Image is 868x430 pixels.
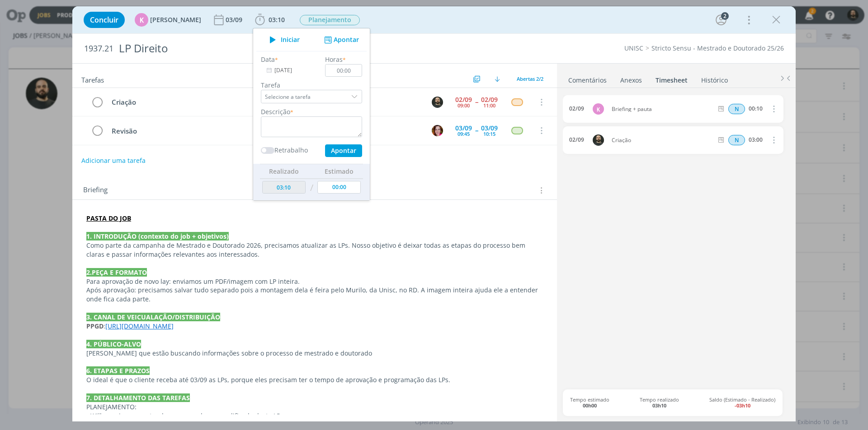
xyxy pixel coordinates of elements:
div: 03/09 [226,17,244,23]
a: Timesheet [655,72,688,85]
p: [PERSON_NAME] que estão buscando informações sobre o processo de mestrado e doutorado [86,349,543,358]
strong: 4. PÚBLICO-ALVO [86,340,141,348]
button: Adicionar uma tarefa [81,153,146,169]
button: P [430,95,444,109]
span: -- [475,99,478,105]
div: 02/09 [569,137,584,143]
div: 09:45 [458,131,470,136]
span: Tempo estimado [570,397,609,408]
div: K [593,103,604,115]
th: Realizado [260,164,308,178]
span: Tempo realizado [640,397,679,408]
a: PASTA DO JOB [86,214,131,222]
span: 03:10 [269,15,285,24]
span: -- [475,127,478,134]
span: 1937.21 [84,44,113,54]
button: Planejamento [299,14,360,26]
a: Stricto Sensu - Mestrado e Doutorado 25/26 [651,44,784,52]
img: B [432,125,443,136]
button: Apontar [325,144,362,157]
span: N [728,104,745,114]
strong: 1. INTRODUÇÃO (contexto do job + objetivos) [86,232,229,240]
div: 03:00 [749,137,763,143]
div: Revisão [108,125,423,137]
button: K[PERSON_NAME] [135,13,201,27]
button: 03:10 [253,13,287,27]
div: 00:10 [749,106,763,112]
label: Tarefa [261,80,362,90]
strong: 2.PEÇA E FORMATO [86,268,147,277]
p: PLANEJAMENTO: [86,402,543,412]
div: 10:15 [483,131,495,136]
div: Anexos [620,76,642,85]
div: Horas normais [728,104,745,114]
button: B [430,124,444,137]
span: N [728,135,745,145]
div: 03/09 [481,125,498,131]
label: Descrição [261,107,290,116]
span: Briefing [83,185,108,196]
ul: 03:10 [253,28,370,201]
div: Horas normais [728,135,745,145]
div: 2 [721,12,729,20]
span: Abertas 2/2 [517,75,543,82]
strong: PPGD [86,322,104,330]
div: Criação [108,97,423,108]
div: K [135,13,148,27]
button: Iniciar [264,33,300,46]
div: LP Direito [115,37,489,60]
td: / [308,179,316,197]
label: Retrabalho [274,145,308,155]
strong: 6. ETAPAS E PRAZOS [86,366,150,375]
img: P [593,134,604,146]
p: Como parte da campanha de Mestrado e Doutorado 2026, precisamos atualizar as LPs. Nosso objetivo ... [86,241,543,259]
strong: 3. CANAL DE VEICUALAÇÃO/DISTRIBUIÇÃO [86,313,220,321]
a: UNISC [624,44,643,52]
div: 02/09 [481,97,498,103]
span: Tarefas [81,74,104,84]
p: Para aprovação de novo lay: enviamos um PDF/imagem com LP inteira. [86,277,543,286]
div: 11:00 [483,103,495,108]
span: Iniciar [281,37,300,43]
label: Horas [325,55,343,64]
strong: 7. DETALHAMENTO DAS TAREFAS [86,393,190,402]
div: 09:00 [458,103,470,108]
span: [PERSON_NAME] [150,17,201,23]
img: arrow-down.svg [495,76,500,82]
button: 2 [714,13,728,27]
b: -03h10 [735,402,750,409]
button: Apontar [322,35,359,45]
label: Data [261,55,275,64]
p: O ideal é que o cliente receba até 03/09 as LPs, porque eles precisam ter o tempo de aprovação e ... [86,375,543,384]
div: dialog [72,6,796,421]
span: : [104,322,105,330]
span: Briefing + pauta [608,106,716,112]
a: Comentários [568,72,607,85]
button: Concluir [84,12,125,28]
span: Concluir [90,16,118,23]
p: - Will, precisamos entender o que pode ser qualificado desta LP. [86,412,543,421]
span: Saldo (Estimado - Realizado) [709,397,775,408]
img: P [432,97,443,108]
span: Criação [608,138,716,143]
div: 02/09 [455,97,472,103]
div: 02/09 [569,106,584,112]
p: Após aprovação: precisamos salvar tudo separado pois a montagem dela é feira pelo Murilo, da Unis... [86,286,543,304]
a: Histórico [701,72,728,85]
b: 00h00 [583,402,597,409]
span: Planejamento [300,15,360,25]
a: [URL][DOMAIN_NAME] [105,322,174,330]
b: 03h10 [652,402,666,409]
input: Data [261,64,317,77]
div: 03/09 [455,125,472,131]
th: Estimado [315,164,363,178]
